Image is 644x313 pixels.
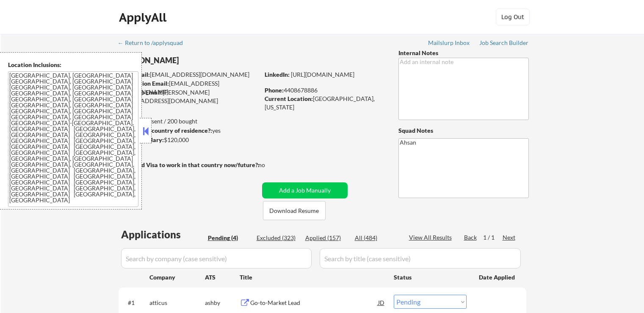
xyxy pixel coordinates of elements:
[305,234,348,242] div: Applied (157)
[479,273,516,282] div: Date Applied
[464,233,478,242] div: Back
[8,61,138,69] div: Location Inclusions:
[119,88,259,105] div: [PERSON_NAME][EMAIL_ADDRESS][DOMAIN_NAME]
[258,161,282,169] div: no
[503,233,516,242] div: Next
[128,299,143,307] div: #1
[205,273,240,282] div: ATS
[265,95,313,102] strong: Current Location:
[119,79,259,96] div: [EMAIL_ADDRESS][DOMAIN_NAME]
[149,299,205,307] div: atticus
[496,8,530,25] button: Log Out
[265,71,290,78] strong: LinkedIn:
[118,126,257,135] div: yes
[320,248,521,268] input: Search by title (case sensitive)
[257,234,299,242] div: Excluded (323)
[118,136,259,144] div: $120,000
[428,40,470,46] div: Mailslurp Inbox
[205,299,240,307] div: ashby
[118,40,191,46] div: ← Return to /applysquad
[479,40,529,46] div: Job Search Builder
[483,233,503,242] div: 1 / 1
[121,248,312,268] input: Search by company (case sensitive)
[121,229,205,240] div: Applications
[355,234,397,242] div: All (484)
[250,299,378,307] div: Go-to-Market Lead
[265,95,384,111] div: [GEOGRAPHIC_DATA], [US_STATE]
[398,49,529,57] div: Internal Notes
[262,182,348,198] button: Add a Job Manually
[119,70,259,79] div: [EMAIL_ADDRESS][DOMAIN_NAME]
[398,126,529,135] div: Squad Notes
[377,295,386,310] div: JD
[118,127,212,134] strong: Can work in country of residence?:
[149,273,205,282] div: Company
[291,71,354,78] a: [URL][DOMAIN_NAME]
[263,201,326,220] button: Download Resume
[428,39,470,48] a: Mailslurp Inbox
[265,87,284,94] strong: Phone:
[265,86,384,95] div: 4408678886
[119,55,293,66] div: [PERSON_NAME]
[119,161,260,168] strong: Will need Visa to work in that country now/future?:
[479,39,529,48] a: Job Search Builder
[240,273,386,282] div: Title
[118,39,191,48] a: ← Return to /applysquad
[118,117,259,126] div: 157 sent / 200 bought
[208,234,250,242] div: Pending (4)
[409,233,454,242] div: View All Results
[394,269,467,285] div: Status
[119,10,169,25] div: ApplyAll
